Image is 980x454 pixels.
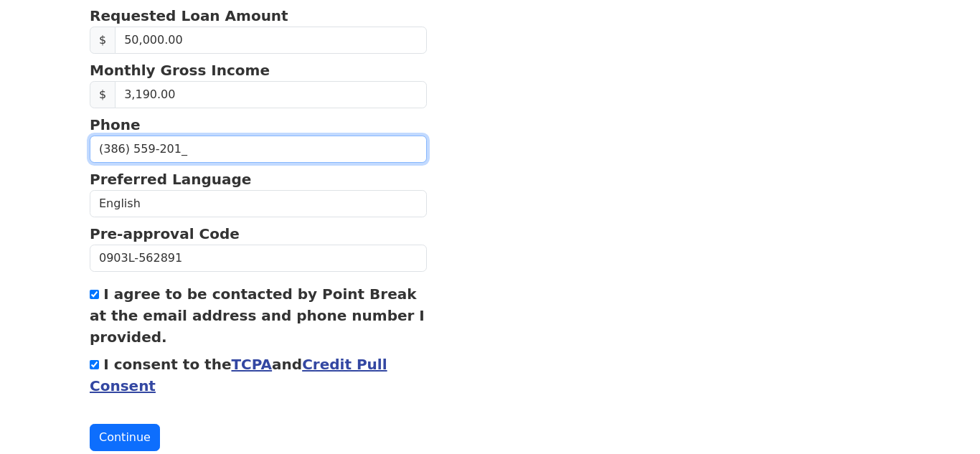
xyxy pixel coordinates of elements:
[90,81,116,108] span: $
[231,356,272,373] a: TCPA
[90,7,288,24] strong: Requested Loan Amount
[90,171,251,188] strong: Preferred Language
[115,81,427,108] input: Monthly Gross Income
[90,424,160,451] button: Continue
[90,60,427,81] p: Monthly Gross Income
[90,27,116,54] span: $
[90,116,140,133] strong: Phone
[90,285,425,346] label: I agree to be contacted by Point Break at the email address and phone number I provided.
[90,356,387,394] label: I consent to the and
[115,27,427,54] input: Requested Loan Amount
[90,245,427,272] input: Pre-approval Code
[90,225,240,242] strong: Pre-approval Code
[90,136,427,163] input: (___) ___-____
